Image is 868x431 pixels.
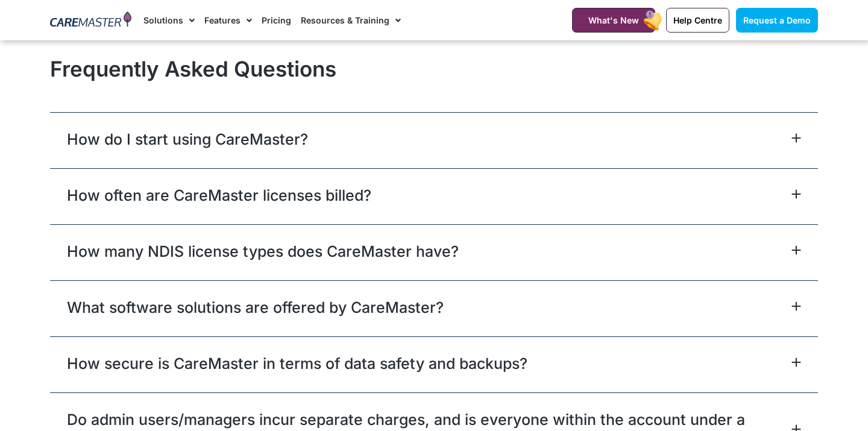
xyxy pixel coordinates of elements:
a: How often are CareMaster licenses billed? [67,184,371,206]
a: How secure is CareMaster in terms of data safety and backups? [67,353,527,374]
span: What's New [588,15,639,25]
img: CareMaster Logo [50,11,131,30]
div: How often are CareMaster licenses billed? [50,168,818,224]
a: What's New [572,8,655,33]
h2: Frequently Asked Questions [50,56,818,81]
div: How many NDIS license types does CareMaster have? [50,224,818,280]
a: Request a Demo [736,8,818,33]
div: How secure is CareMaster in terms of data safety and backups? [50,336,818,392]
span: Help Centre [673,15,722,25]
div: What software solutions are offered by CareMaster? [50,280,818,336]
a: How many NDIS license types does CareMaster have? [67,241,459,262]
a: What software solutions are offered by CareMaster? [67,297,444,318]
a: Help Centre [666,8,729,33]
span: Request a Demo [743,15,811,25]
div: How do I start using CareMaster? [50,112,818,168]
a: How do I start using CareMaster? [67,128,308,150]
